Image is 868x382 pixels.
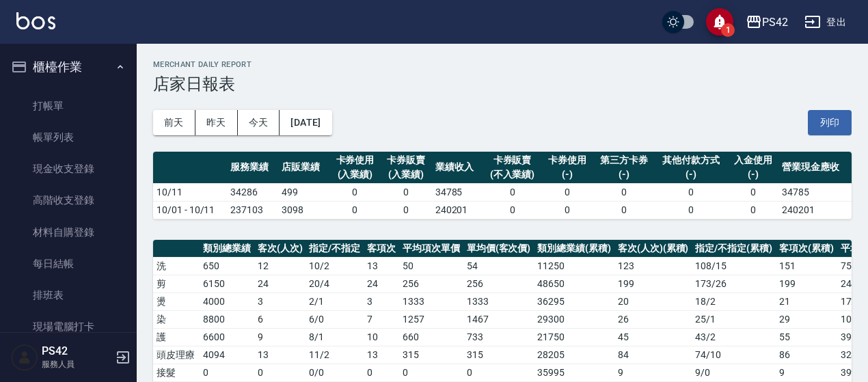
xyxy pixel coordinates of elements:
[5,153,131,185] a: 現金收支登錄
[200,364,254,381] td: 0
[306,275,364,292] td: 20 / 4
[762,14,788,31] div: PS42
[776,275,837,292] td: 199
[153,310,200,328] td: 染
[399,328,463,346] td: 660
[483,183,541,201] td: 0
[364,364,399,381] td: 0
[333,153,377,167] div: 卡券使用
[153,257,200,275] td: 洗
[381,201,432,219] td: 0
[463,328,534,346] td: 733
[329,201,381,219] td: 0
[306,346,364,364] td: 11 / 2
[254,328,306,346] td: 9
[706,8,733,36] button: save
[596,167,651,182] div: (-)
[534,257,614,275] td: 11250
[728,201,779,219] td: 0
[306,240,364,258] th: 指定/不指定
[329,183,381,201] td: 0
[200,328,254,346] td: 6600
[692,346,776,364] td: 74 / 10
[614,275,692,292] td: 199
[486,167,538,182] div: (不入業績)
[778,152,852,184] th: 營業現金應收
[432,183,483,201] td: 34785
[776,328,837,346] td: 55
[364,257,399,275] td: 13
[278,152,329,184] th: 店販業績
[254,292,306,310] td: 3
[200,310,254,328] td: 8800
[153,292,200,310] td: 燙
[399,275,463,292] td: 256
[542,183,593,201] td: 0
[614,364,692,381] td: 9
[278,183,329,201] td: 499
[227,201,278,219] td: 237103
[534,240,614,258] th: 類別總業績(累積)
[153,275,200,292] td: 剪
[254,240,306,258] th: 客次(人次)
[280,110,331,135] button: [DATE]
[254,346,306,364] td: 13
[432,201,483,219] td: 240201
[692,257,776,275] td: 108 / 15
[333,167,377,182] div: (入業績)
[364,292,399,310] td: 3
[728,183,779,201] td: 0
[153,152,852,219] table: a dense table
[776,364,837,381] td: 9
[5,217,131,248] a: 材料自購登錄
[254,275,306,292] td: 24
[364,328,399,346] td: 10
[692,240,776,258] th: 指定/不指定(累積)
[306,310,364,328] td: 6 / 0
[545,167,590,182] div: (-)
[776,257,837,275] td: 151
[614,257,692,275] td: 123
[381,183,432,201] td: 0
[11,344,38,371] img: Person
[200,240,254,258] th: 類別總業績
[5,122,131,153] a: 帳單列表
[463,346,534,364] td: 315
[463,364,534,381] td: 0
[5,185,131,216] a: 高階收支登錄
[227,152,278,184] th: 服務業績
[658,167,724,182] div: (-)
[731,153,776,167] div: 入金使用
[153,74,852,94] h3: 店家日報表
[254,364,306,381] td: 0
[463,275,534,292] td: 256
[692,328,776,346] td: 43 / 2
[534,328,614,346] td: 21750
[200,257,254,275] td: 650
[614,240,692,258] th: 客次(人次)(累積)
[5,279,131,311] a: 排班表
[200,275,254,292] td: 6150
[5,90,131,122] a: 打帳單
[731,167,776,182] div: (-)
[534,310,614,328] td: 29300
[534,346,614,364] td: 28205
[596,153,651,167] div: 第三方卡券
[306,328,364,346] td: 8 / 1
[463,240,534,258] th: 單均價(客次價)
[593,201,655,219] td: 0
[614,292,692,310] td: 20
[364,275,399,292] td: 24
[692,275,776,292] td: 173 / 26
[399,292,463,310] td: 1333
[614,328,692,346] td: 45
[483,201,541,219] td: 0
[306,257,364,275] td: 10 / 2
[153,183,227,201] td: 10/11
[200,346,254,364] td: 4094
[238,110,280,135] button: 今天
[153,364,200,381] td: 接髮
[486,153,538,167] div: 卡券販賣
[776,292,837,310] td: 21
[227,183,278,201] td: 34286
